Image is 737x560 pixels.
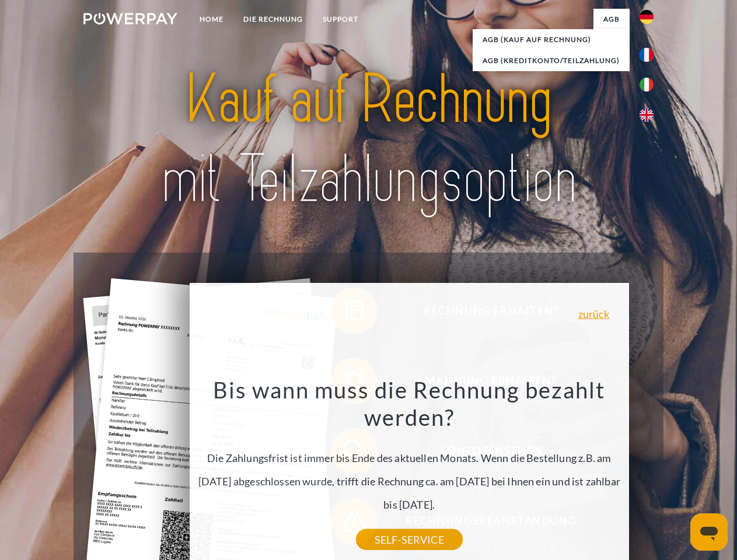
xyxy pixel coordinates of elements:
[190,9,233,30] a: Home
[640,48,654,62] img: fr
[83,13,177,24] img: logo-powerpay-white.svg
[473,29,630,50] a: AGB (Kauf auf Rechnung)
[111,56,626,223] img: title-powerpay_de.svg
[640,78,654,92] img: it
[690,513,728,551] iframe: Schaltfläche zum Öffnen des Messaging-Fensters
[196,376,622,540] div: Die Zahlungsfrist ist immer bis Ende des aktuellen Monats. Wenn die Bestellung z.B. am [DATE] abg...
[356,529,463,550] a: SELF-SERVICE
[233,9,313,30] a: DIE RECHNUNG
[640,108,654,122] img: en
[473,50,630,71] a: AGB (Kreditkonto/Teilzahlung)
[196,376,622,432] h3: Bis wann muss die Rechnung bezahlt werden?
[578,309,609,319] a: zurück
[593,9,630,30] a: agb
[313,9,368,30] a: SUPPORT
[640,10,654,24] img: de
